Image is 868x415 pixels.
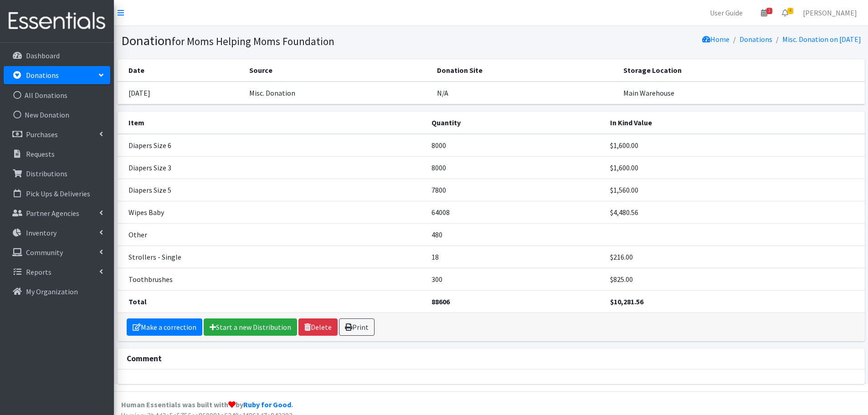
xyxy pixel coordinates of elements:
[605,201,864,223] td: $4,480.56
[4,282,110,301] a: My Organization
[26,189,90,198] p: Pick Ups & Deliveries
[26,71,59,80] p: Donations
[118,268,426,290] td: Toothbrushes
[121,400,293,409] strong: Human Essentials was built with by .
[4,125,110,143] a: Purchases
[128,297,147,306] strong: Total
[4,184,110,203] a: Pick Ups & Deliveries
[787,8,793,14] span: 4
[431,82,618,104] td: N/A
[766,8,772,14] span: 1
[605,156,864,179] td: $1,600.00
[4,66,110,84] a: Donations
[618,59,864,82] th: Storage Location
[426,246,605,268] td: 18
[796,4,864,22] a: [PERSON_NAME]
[426,179,605,201] td: 7800
[605,179,864,201] td: $1,560.00
[740,35,772,44] a: Donations
[426,112,605,134] th: Quantity
[118,246,426,268] td: Strollers - Single
[118,59,244,82] th: Date
[605,246,864,268] td: $216.00
[121,33,488,49] h1: Donation
[26,248,63,257] p: Community
[26,228,56,237] p: Inventory
[782,35,861,44] a: Misc. Donation on [DATE]
[243,400,291,409] a: Ruby for Good
[118,179,426,201] td: Diapers Size 5
[118,82,244,104] td: [DATE]
[702,35,729,44] a: Home
[244,59,431,82] th: Source
[26,51,60,60] p: Dashboard
[26,287,78,296] p: My Organization
[4,145,110,163] a: Requests
[26,130,58,139] p: Purchases
[4,243,110,261] a: Community
[775,4,796,22] a: 4
[127,318,202,336] a: Make a correction
[118,134,426,157] td: Diapers Size 6
[431,59,618,82] th: Donation Site
[4,263,110,281] a: Reports
[339,318,375,336] a: Print
[118,201,426,223] td: Wipes Baby
[431,297,450,306] strong: 88606
[244,82,431,104] td: Misc. Donation
[426,134,605,157] td: 8000
[618,82,864,104] td: Main Warehouse
[605,112,864,134] th: In Kind Value
[426,156,605,179] td: 8000
[426,268,605,290] td: 300
[4,224,110,242] a: Inventory
[118,112,426,134] th: Item
[4,106,110,124] a: New Donation
[4,86,110,104] a: All Donations
[610,297,643,306] strong: $10,281.56
[298,318,338,336] a: Delete
[605,134,864,157] td: $1,600.00
[118,223,426,246] td: Other
[703,4,750,22] a: User Guide
[26,267,51,277] p: Reports
[26,149,55,159] p: Requests
[118,156,426,179] td: Diapers Size 3
[605,268,864,290] td: $825.00
[26,169,67,178] p: Distributions
[4,46,110,65] a: Dashboard
[172,35,334,48] small: for Moms Helping Moms Foundation
[426,201,605,223] td: 64008
[4,6,110,36] img: HumanEssentials
[4,204,110,222] a: Partner Agencies
[754,4,775,22] a: 1
[204,318,297,336] a: Start a new Distribution
[26,209,79,218] p: Partner Agencies
[4,164,110,183] a: Distributions
[426,223,605,246] td: 480
[127,354,162,364] strong: Comment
